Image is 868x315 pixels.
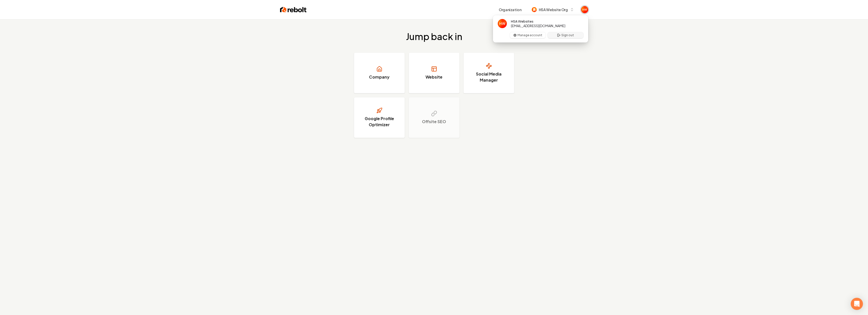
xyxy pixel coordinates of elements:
[280,6,307,13] img: Rebolt Logo
[510,32,546,38] button: Manage account
[581,6,588,13] button: Close user button
[548,32,583,38] button: Sign out
[360,116,398,128] h3: Google Profile Optimizer
[496,5,525,14] button: Organization
[532,7,537,12] img: HSA Website Org
[422,119,446,125] h3: Offsite SEO
[851,298,863,310] div: Open Intercom Messenger
[493,15,588,43] div: User button popover
[581,6,588,13] img: HSA Websites
[369,74,390,80] h3: Company
[406,31,462,42] h2: Jump back in
[511,24,565,28] span: [EMAIL_ADDRESS][DOMAIN_NAME]
[511,19,533,24] span: HSA Websites
[426,74,442,80] h3: Website
[539,7,568,12] span: HSA Website Org
[498,19,507,28] img: HSA Websites
[470,71,508,83] h3: Social Media Manager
